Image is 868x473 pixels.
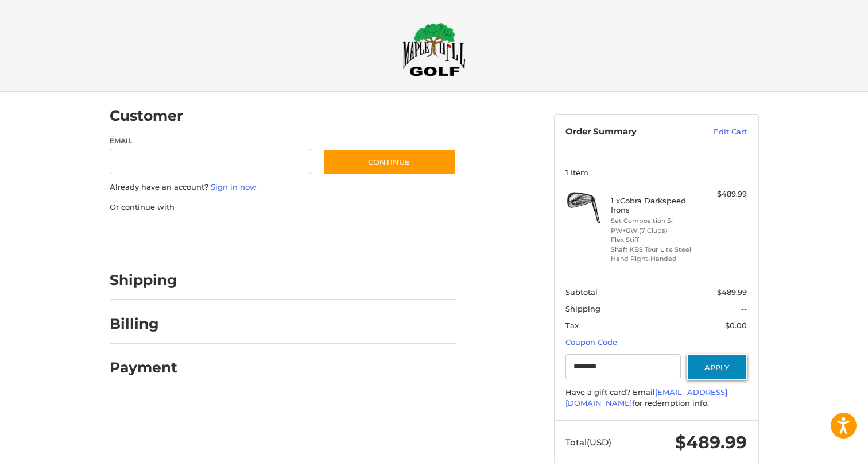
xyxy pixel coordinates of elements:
span: Total (USD) [565,437,611,448]
input: Gift Certificate or Coupon Code [565,354,681,380]
iframe: PayPal-paypal [106,224,192,245]
span: Subtotal [565,287,598,297]
a: Edit Cart [689,126,747,138]
p: Already have an account? [110,182,456,193]
span: $489.99 [717,287,747,297]
h2: Shipping [110,271,177,289]
h3: 1 Item [565,168,747,177]
button: Apply [687,354,747,380]
img: Maple Hill Golf [402,22,466,76]
h2: Customer [110,107,183,125]
div: Have a gift card? Email for redemption info. [565,387,747,409]
iframe: Google Customer Reviews [773,442,868,473]
label: Email [110,136,312,146]
span: Tax [565,321,579,330]
a: Sign in now [211,182,257,191]
span: $0.00 [725,321,747,330]
span: -- [741,304,747,313]
a: Coupon Code [565,337,617,347]
p: Or continue with [110,202,456,213]
h3: Order Summary [565,126,689,138]
h4: 1 x Cobra Darkspeed Irons [611,196,699,215]
li: Shaft KBS Tour Lite Steel [611,245,699,255]
div: $489.99 [702,189,747,200]
li: Set Composition 5-PW+GW (7 Clubs) [611,216,699,235]
h2: Payment [110,359,177,376]
li: Hand Right-Handed [611,254,699,264]
span: $489.99 [675,432,747,453]
h2: Billing [110,315,177,333]
li: Flex Stiff [611,235,699,245]
button: Continue [323,149,456,175]
span: Shipping [565,304,600,313]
